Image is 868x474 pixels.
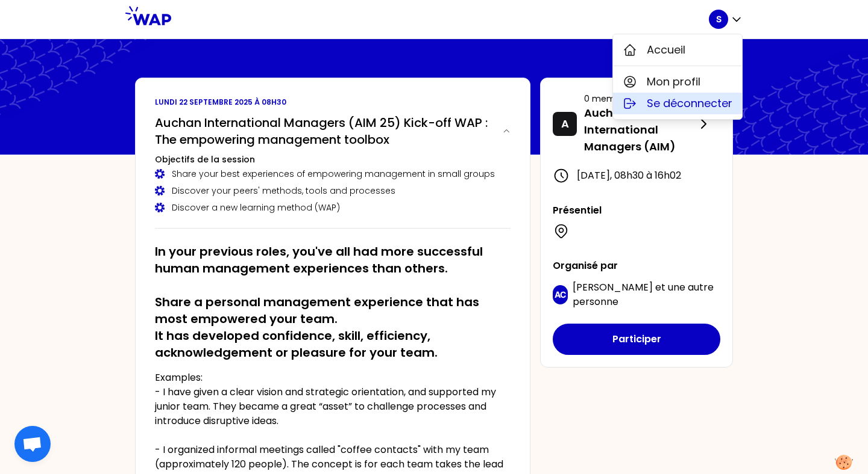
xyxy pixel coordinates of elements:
[155,114,511,148] button: Auchan International Managers (AIM 25) Kick-off WAP : The empowering management toolbox
[573,280,720,309] p: et
[553,203,720,218] p: Présentiel
[155,202,511,214] div: Discover a new learning method (WAP)
[647,73,700,90] span: Mon profil
[155,114,492,148] h2: Auchan International Managers (AIM 25) Kick-off WAP : The empowering management toolbox
[155,153,511,165] h3: Objectifs de la session
[155,168,511,180] div: Share your best experiences of empowering management in small groups
[155,185,511,197] div: Discover your peers' methods, tools and processes
[155,97,511,107] p: lundi 22 septembre 2025 à 08h30
[647,95,732,112] span: Se déconnecter
[612,34,743,120] div: S
[573,280,653,294] span: [PERSON_NAME]
[561,115,569,132] p: A
[555,289,566,301] p: AC
[14,426,51,462] a: Open chat
[573,280,714,309] span: une autre personne
[647,42,685,58] span: Accueil
[709,10,743,29] button: S
[553,259,720,273] p: Organisé par
[584,93,696,105] p: 0 membre
[716,13,722,25] p: S
[584,105,696,155] p: Auchan International Managers (AIM)
[553,324,720,355] button: Participer
[155,243,511,361] h2: In your previous roles, you've all had more successful human management experiences than others. ...
[553,167,720,184] div: [DATE] , 08h30 à 16h02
